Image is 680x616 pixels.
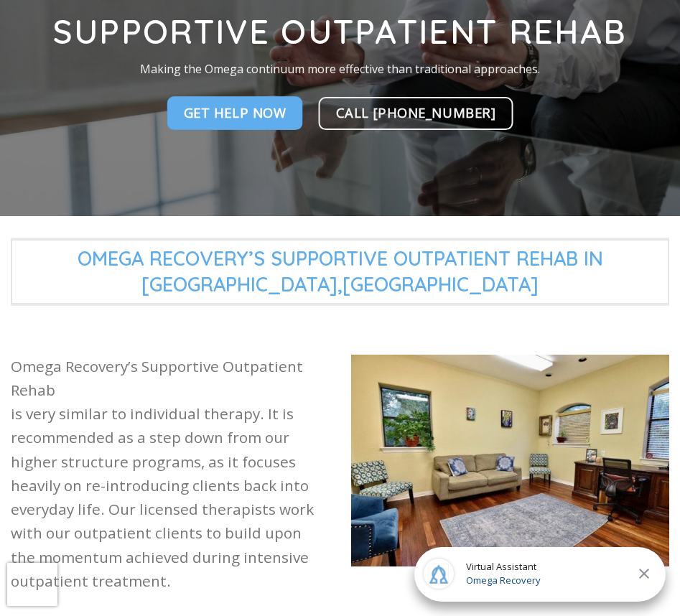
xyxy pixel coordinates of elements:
[11,355,330,594] p: Omega Recovery’s Supportive Outpatient Rehab is very similar to individual therapy. It is recomme...
[53,11,628,52] strong: Supportive Outpatient Rehab
[167,97,303,130] a: Get Help Now
[51,60,629,79] p: Making the Omega continuum more effective than traditional approaches.
[11,239,669,304] span: Omega Recovery’s Supportive Outpatient Rehab in [GEOGRAPHIC_DATA],[GEOGRAPHIC_DATA]
[319,97,513,130] a: CALL [PHONE_NUMBER]
[184,103,287,123] span: Get Help Now
[336,102,496,123] span: CALL [PHONE_NUMBER]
